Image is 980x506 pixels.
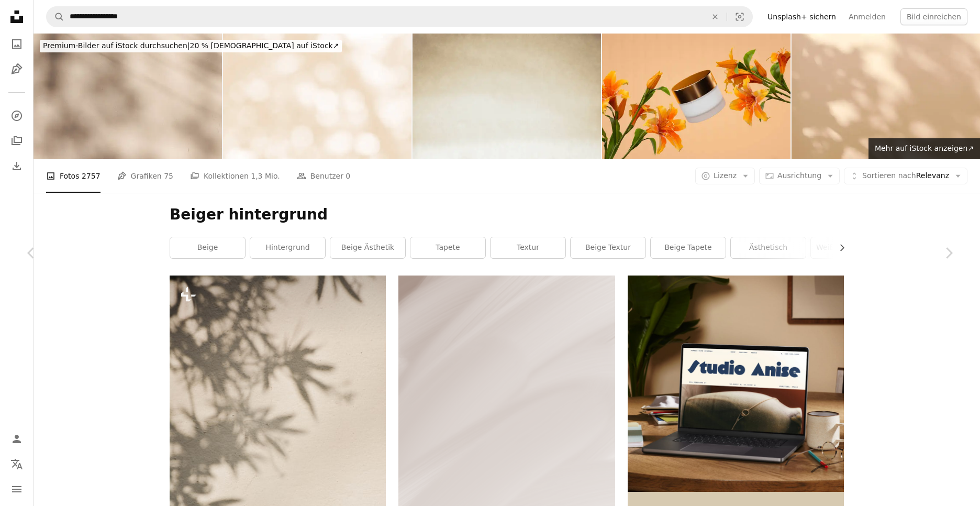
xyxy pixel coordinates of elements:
[6,34,27,54] a: Fotos
[6,479,27,500] button: Menü
[651,237,726,258] a: beige Tapete
[844,168,967,184] button: Sortieren nachRelevanz
[792,34,980,159] img: Schönes weiches natürliches gesprenkeltes Licht von tropischen Bäumen und Blattschatten auf leere...
[900,8,967,25] button: Bild einreichen
[251,170,280,182] span: 1,3 Mio.
[170,205,844,224] h1: Beiger hintergrund
[571,237,645,258] a: beige Textur
[917,203,980,303] a: Weiter
[117,159,173,193] a: Grafiken 75
[811,237,886,258] a: weißer Hintergrund
[727,7,752,27] button: Visuelle Suche
[602,34,790,159] img: Kosmetiktiegel mit orangefarbenen Lilien, grünen Blättern und goldenen Akzenten auf beigem Hinter...
[6,156,27,177] a: Bisherige Downloads
[868,138,980,159] a: Mehr auf iStock anzeigen↗
[43,41,339,50] span: 20 % [DEMOGRAPHIC_DATA] auf iStock ↗
[862,171,949,181] span: Relevanz
[704,7,727,27] button: Löschen
[46,6,753,27] form: Finden Sie Bildmaterial auf der ganzen Webseite
[842,8,892,25] a: Anmelden
[190,159,280,193] a: Kollektionen 1,3 Mio.
[330,237,405,258] a: beige Ästhetik
[714,171,737,180] span: Lizenz
[410,237,485,258] a: Tapete
[491,237,565,258] a: Textur
[413,34,601,159] img: Strukturierte Aquarell Beige-Braun-Sepia getönten abstrakt
[875,144,974,152] span: Mehr auf iStock anzeigen ↗
[34,34,222,159] img: Teil einer beigen Betonwand mit Schatten
[223,34,411,159] img: beige background
[164,170,173,182] span: 75
[6,59,27,80] a: Grafiken
[47,7,64,27] button: Unsplash suchen
[170,237,245,258] a: beige
[6,428,27,449] a: Anmelden / Registrieren
[761,8,842,25] a: Unsplash+ sichern
[832,237,844,258] button: Liste nach rechts verschieben
[43,41,190,50] span: Premium-Bilder auf iStock durchsuchen |
[346,170,350,182] span: 0
[6,454,27,475] button: Sprache
[170,433,386,442] a: Eine Nahaufnahme von etwas Schnee
[862,171,916,180] span: Sortieren nach
[6,130,27,151] a: Kollektionen
[628,276,844,492] img: file-1705123271268-c3eaf6a79b21image
[34,34,348,59] a: Premium-Bilder auf iStock durchsuchen|20 % [DEMOGRAPHIC_DATA] auf iStock↗
[695,168,755,184] button: Lizenz
[759,168,840,184] button: Ausrichtung
[250,237,325,258] a: Hintergrund
[731,237,806,258] a: Ästhetisch
[777,171,821,180] span: Ausrichtung
[398,435,615,445] a: ein Schwarz-Weiß-Foto einer Person auf Skiern
[6,105,27,126] a: Entdecken
[297,159,351,193] a: Benutzer 0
